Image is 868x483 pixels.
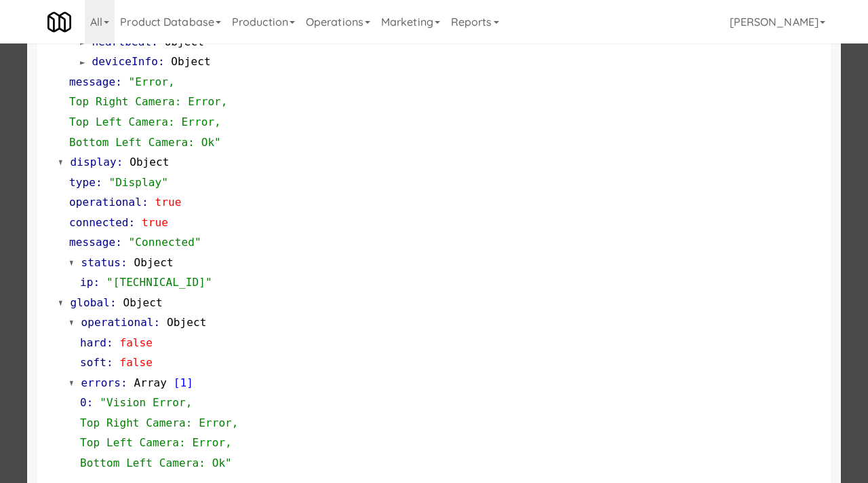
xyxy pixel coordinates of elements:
span: message [69,236,115,249]
span: "Display" [108,176,168,189]
span: operational [69,196,142,209]
span: 1 [180,376,187,389]
span: "Connected" [129,236,201,249]
span: ] [186,376,193,389]
span: : [142,196,149,209]
span: : [93,276,100,289]
span: status [81,256,121,269]
span: : [129,216,136,229]
img: Micromart [47,10,71,34]
span: global [71,296,110,309]
span: true [155,196,182,209]
span: Object [167,316,206,329]
span: heartbeat [92,35,152,48]
span: Object [165,35,204,48]
span: : [96,176,102,189]
span: Object [171,55,210,68]
span: [ [174,376,180,389]
span: : [117,156,123,168]
span: deviceInfo [92,55,158,68]
span: : [151,35,158,48]
span: "Vision Error, Top Right Camera: Error, Top Left Camera: Error, Bottom Left Camera: Ok" [80,396,239,469]
span: : [121,376,127,389]
span: Object [134,256,173,269]
span: "Error, Top Right Camera: Error, Top Left Camera: Error, Bottom Left Camera: Ok" [69,75,228,149]
span: soft [80,356,106,369]
span: true [142,216,168,229]
span: Object [123,296,162,309]
span: : [121,256,127,269]
span: ip [80,276,93,289]
span: Array [134,376,167,389]
span: : [154,316,161,329]
span: : [115,236,122,249]
span: 0 [80,396,87,409]
span: : [106,336,113,349]
span: : [87,396,94,409]
span: Object [130,156,169,168]
span: operational [81,316,154,329]
span: false [119,336,153,349]
span: false [119,356,153,369]
span: hard [80,336,106,349]
span: : [158,55,165,68]
span: connected [69,216,129,229]
span: "[TECHNICAL_ID]" [106,276,212,289]
span: display [71,156,117,168]
span: errors [81,376,121,389]
span: : [110,296,117,309]
span: : [106,356,113,369]
span: message [69,75,115,88]
span: type [69,176,96,189]
span: : [115,75,122,88]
